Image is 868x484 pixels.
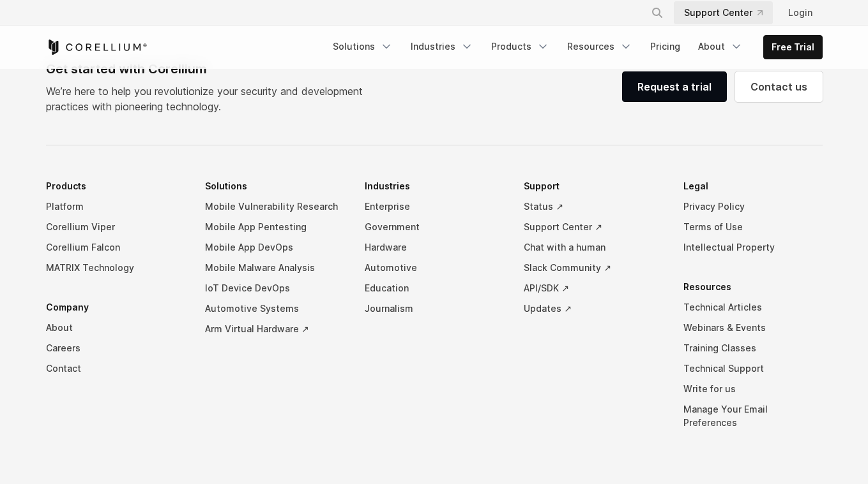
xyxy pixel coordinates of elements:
a: Intellectual Property [683,237,823,258]
a: Webinars & Events [683,318,823,338]
button: Search [646,1,669,24]
a: MATRIX Technology [46,258,185,278]
a: Technical Articles [683,297,823,318]
div: Navigation Menu [636,1,823,24]
a: Mobile Vulnerability Research [205,196,344,217]
a: Mobile App Pentesting [205,217,344,237]
a: Resources [560,35,640,58]
a: Updates ↗ [524,298,663,319]
a: Write for us [683,379,823,399]
div: Get started with Corellium [46,59,373,78]
div: Navigation Menu [46,176,823,452]
a: Mobile Malware Analysis [205,258,344,278]
a: IoT Device DevOps [205,278,344,298]
a: Slack Community ↗ [524,258,663,278]
a: Terms of Use [683,217,823,237]
a: Mobile App DevOps [205,237,344,258]
a: Manage Your Email Preferences [683,399,823,433]
a: API/SDK ↗ [524,278,663,298]
a: Corellium Viper [46,217,185,237]
p: We’re here to help you revolutionize your security and development practices with pioneering tech... [46,84,373,114]
a: Hardware [365,237,504,258]
a: Technical Support [683,358,823,379]
a: Contact us [735,71,823,102]
a: Support Center [674,1,773,24]
a: Products [483,35,557,58]
a: Enterprise [365,196,504,217]
a: Login [778,1,823,24]
a: Platform [46,196,185,217]
a: Automotive Systems [205,298,344,319]
div: Navigation Menu [325,35,823,59]
a: Solutions [325,35,400,58]
a: Contact [46,358,185,379]
a: Request a trial [622,71,727,102]
a: Industries [403,35,481,58]
a: Pricing [643,35,688,58]
a: About [46,318,185,338]
a: Corellium Falcon [46,237,185,258]
a: Arm Virtual Hardware ↗ [205,319,344,339]
a: Government [365,217,504,237]
a: Status ↗ [524,196,663,217]
a: Training Classes [683,338,823,358]
a: Careers [46,338,185,358]
a: About [690,35,750,58]
a: Corellium Home [46,40,148,55]
a: Free Trial [764,36,822,59]
a: Automotive [365,258,504,278]
a: Privacy Policy [683,196,823,217]
a: Chat with a human [524,237,663,258]
a: Support Center ↗ [524,217,663,237]
a: Journalism [365,298,504,319]
a: Education [365,278,504,298]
